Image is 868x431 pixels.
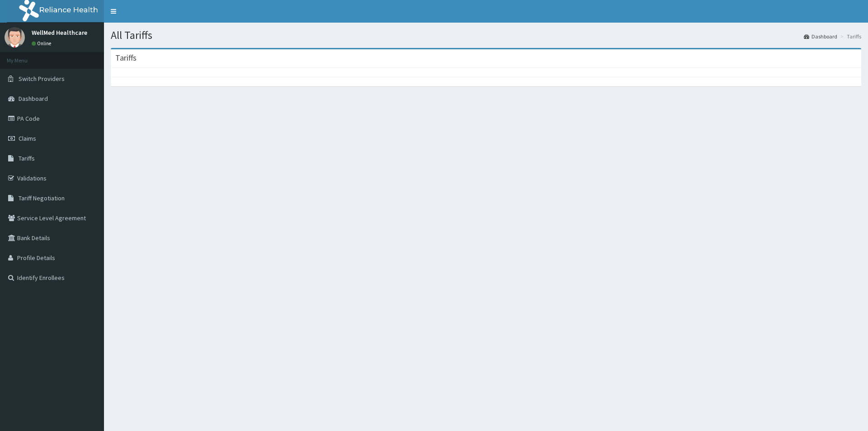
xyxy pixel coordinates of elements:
[115,54,137,62] h3: Tariffs
[32,40,53,47] a: Online
[111,29,861,41] h1: All Tariffs
[19,194,65,202] span: Tariff Negotiation
[5,27,25,47] img: User Image
[838,33,861,40] li: Tariffs
[19,154,35,162] span: Tariffs
[804,33,837,40] a: Dashboard
[19,134,36,142] span: Claims
[19,95,48,103] span: Dashboard
[19,75,65,83] span: Switch Providers
[32,29,87,36] p: WellMed Healthcare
